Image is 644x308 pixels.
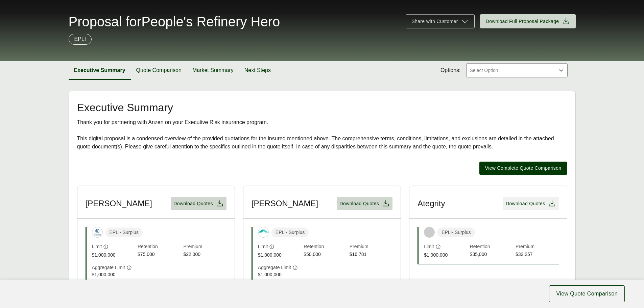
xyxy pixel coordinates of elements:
[271,228,309,237] span: EPLI - Surplus
[304,251,347,259] span: $50,000
[549,285,625,302] button: View Quote Comparison
[258,252,301,259] span: $1,000,000
[470,243,513,251] span: Retention
[506,200,545,207] span: Download Quotes
[437,228,475,237] span: EPLI - Surplus
[337,197,393,210] button: Download Quotes
[411,18,458,25] span: Share with Customer
[105,228,143,237] span: EPLI - Surplus
[92,264,125,271] span: Aggregate Limit
[131,61,187,80] button: Quote Comparison
[86,198,152,209] h3: [PERSON_NAME]
[406,14,474,28] button: Share with Customer
[350,243,392,251] span: Premium
[304,243,347,251] span: Retention
[183,243,226,251] span: Premium
[252,198,318,209] h3: [PERSON_NAME]
[239,61,276,80] button: Next Steps
[424,243,434,250] span: Limit
[258,227,268,237] img: Hamilton Select
[340,200,379,207] span: Download Quotes
[470,251,513,259] span: $35,000
[183,251,226,259] span: $22,000
[516,243,558,251] span: Premium
[258,271,301,278] span: $1,000,000
[480,14,576,28] button: Download Full Proposal Package
[556,290,618,298] span: View Quote Comparison
[350,251,392,259] span: $16,781
[92,243,102,250] span: Limit
[69,15,280,28] span: Proposal for People's Refinery Hero
[479,162,567,175] button: View Complete Quote Comparison
[440,66,461,74] span: Options:
[516,251,558,259] span: $32,257
[485,165,562,172] span: View Complete Quote Comparison
[92,227,102,237] img: Hudson
[173,200,213,207] span: Download Quotes
[258,243,268,250] span: Limit
[92,252,135,259] span: $1,000,000
[92,271,135,278] span: $1,000,000
[138,251,181,259] span: $75,000
[77,102,567,113] h2: Executive Summary
[258,264,291,271] span: Aggregate Limit
[486,18,559,25] span: Download Full Proposal Package
[171,197,226,210] button: Download Quotes
[503,197,559,210] button: Download Quotes
[187,61,239,80] button: Market Summary
[69,61,131,80] button: Executive Summary
[138,243,181,251] span: Retention
[77,118,567,151] div: Thank you for partnering with Anzen on your Executive Risk insurance program. This digital propos...
[74,35,86,43] p: EPLI
[418,198,445,209] h3: Ategrity
[424,252,467,259] span: $1,000,000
